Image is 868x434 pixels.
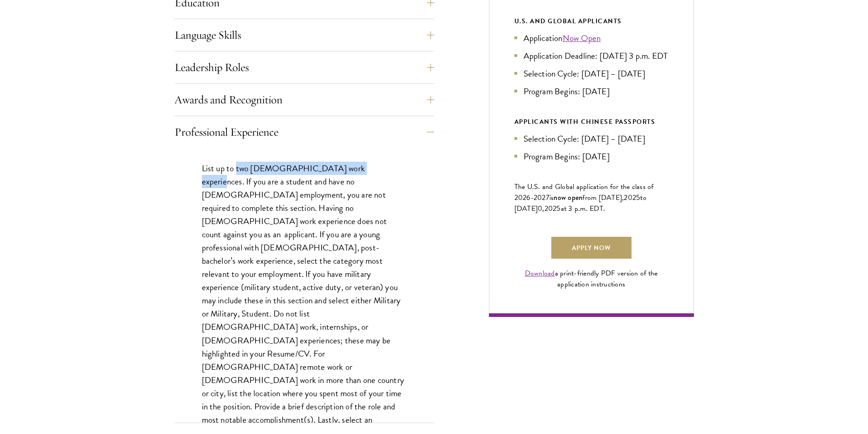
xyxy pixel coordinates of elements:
li: Selection Cycle: [DATE] – [DATE] [514,132,668,145]
button: Awards and Recognition [175,89,434,111]
a: Apply Now [551,237,632,259]
li: Selection Cycle: [DATE] – [DATE] [514,67,668,80]
a: Download [525,268,555,279]
span: 5 [556,203,560,214]
div: a print-friendly PDF version of the application instructions [514,268,668,290]
span: -202 [531,192,546,203]
li: Application Deadline: [DATE] 3 p.m. EDT [514,49,668,62]
div: APPLICANTS WITH CHINESE PASSPORTS [514,116,668,128]
span: 7 [546,192,550,203]
span: 6 [526,192,530,203]
button: Leadership Roles [175,56,434,78]
a: Now Open [563,31,601,45]
span: 5 [636,192,640,203]
span: is [550,192,554,203]
li: Application [514,31,668,45]
span: 0 [538,203,542,214]
span: now open [554,192,582,203]
span: 202 [544,203,557,214]
span: to [DATE] [514,192,647,214]
span: The U.S. and Global application for the class of 202 [514,181,654,203]
span: , [542,203,544,214]
div: U.S. and Global Applicants [514,15,668,27]
li: Program Begins: [DATE] [514,150,668,163]
button: Professional Experience [175,121,434,143]
span: 202 [624,192,636,203]
li: Program Begins: [DATE] [514,85,668,98]
span: at 3 p.m. EDT. [561,203,606,214]
button: Language Skills [175,24,434,46]
span: from [DATE], [582,192,624,203]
